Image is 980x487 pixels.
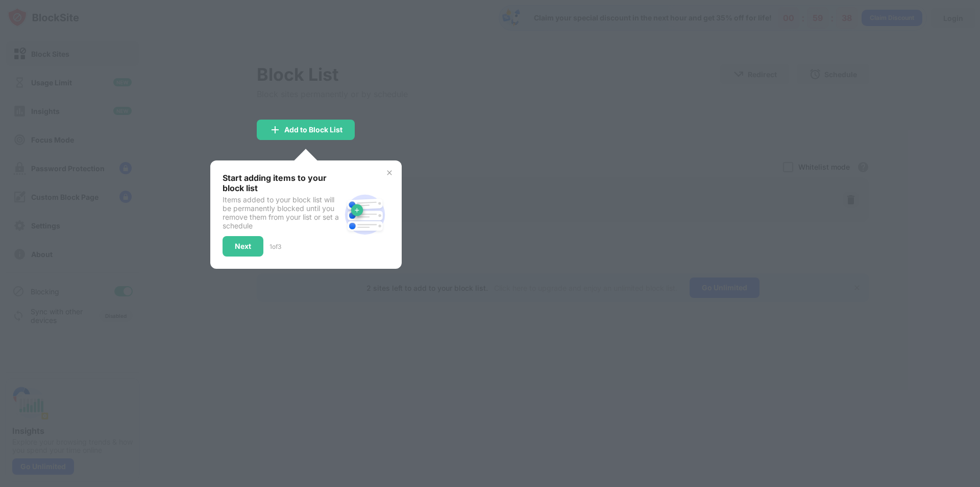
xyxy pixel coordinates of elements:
div: Items added to your block list will be permanently blocked until you remove them from your list o... [223,195,340,230]
img: x-button.svg [385,169,394,177]
img: block-site.svg [340,190,389,239]
div: Start adding items to your block list [223,173,340,193]
div: Add to Block List [284,126,342,134]
div: Next [235,242,251,250]
div: 1 of 3 [269,243,281,250]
